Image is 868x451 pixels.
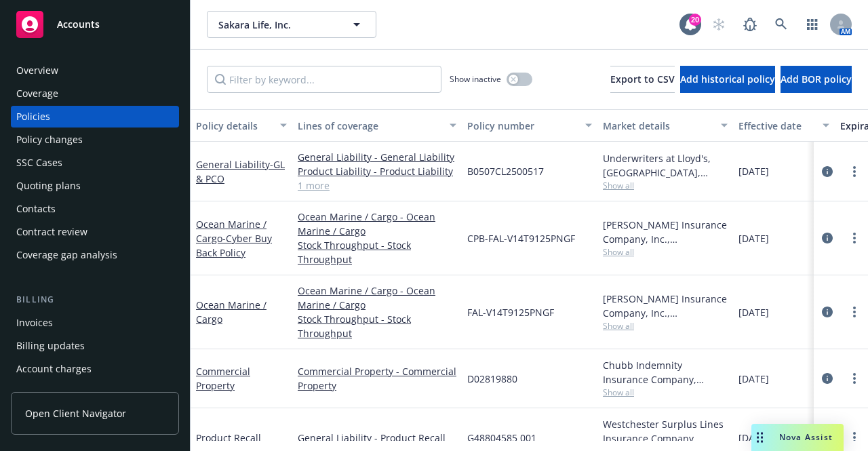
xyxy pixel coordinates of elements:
a: circleInformation [819,163,835,180]
span: Add historical policy [680,73,775,85]
span: Show all [603,246,728,258]
div: Contract review [16,221,87,243]
div: Policy number [467,119,577,133]
span: [DATE] [738,305,769,319]
span: Accounts [57,19,100,30]
a: General Liability - General Liability [298,150,456,164]
div: SSC Cases [16,152,62,174]
a: Search [768,11,795,38]
a: 1 more [298,178,456,193]
a: Overview [11,60,179,81]
a: Start snowing [705,11,732,38]
span: [DATE] [738,372,769,386]
a: Ocean Marine / Cargo [196,218,272,259]
div: Policy changes [16,129,83,151]
span: Show all [603,180,728,191]
a: more [846,163,863,180]
div: Quoting plans [16,175,81,197]
a: Report a Bug [736,11,764,38]
div: Market details [603,119,713,133]
button: Policy number [462,109,597,142]
span: Open Client Navigator [25,406,126,420]
div: [PERSON_NAME] Insurance Company, Inc., [PERSON_NAME] Group, [PERSON_NAME] Cargo [603,218,728,246]
a: circleInformation [819,230,835,246]
div: Westchester Surplus Lines Insurance Company, Chubb Group [603,417,728,446]
div: Lines of coverage [298,119,441,133]
span: - Cyber Buy Back Policy [196,232,272,259]
a: circleInformation [819,304,835,320]
div: Overview [16,60,58,81]
a: Billing updates [11,335,179,357]
div: [PERSON_NAME] Insurance Company, Inc., [PERSON_NAME] Group, [PERSON_NAME] Cargo [603,292,728,320]
div: Effective date [738,119,814,133]
button: Market details [597,109,733,142]
a: Stock Throughput - Stock Throughput [298,238,456,267]
a: Commercial Property - Commercial Property [298,364,456,393]
a: Ocean Marine / Cargo - Ocean Marine / Cargo [298,283,456,312]
span: FAL-V14T9125PNGF [467,305,554,319]
a: Coverage gap analysis [11,244,179,266]
div: 20 [689,14,701,26]
a: more [846,304,863,320]
div: Policy details [196,119,272,133]
a: Ocean Marine / Cargo - Ocean Marine / Cargo [298,210,456,238]
div: Account charges [16,358,92,380]
span: CPB-FAL-V14T9125PNGF [467,231,575,246]
span: [DATE] [738,431,769,445]
a: more [846,370,863,387]
div: Contacts [16,198,56,220]
a: more [846,429,863,446]
span: Show inactive [450,73,501,85]
span: Sakara Life, Inc. [218,18,336,32]
a: Contract review [11,221,179,243]
a: General Liability [196,158,285,185]
span: G48804585 001 [467,431,536,445]
div: Coverage gap analysis [16,244,117,266]
a: General Liability - Product Recall [298,431,456,445]
button: Add BOR policy [781,66,852,93]
a: Policies [11,106,179,128]
a: Commercial Property [196,365,250,392]
div: Billing [11,293,179,307]
span: Add BOR policy [781,73,852,85]
a: Stock Throughput - Stock Throughput [298,312,456,340]
div: Underwriters at Lloyd's, [GEOGRAPHIC_DATA], [PERSON_NAME] of [GEOGRAPHIC_DATA], Price Forbes & Pa... [603,151,728,180]
span: Show all [603,320,728,332]
span: Export to CSV [610,73,675,85]
a: Switch app [799,11,826,38]
button: Add historical policy [680,66,775,93]
span: - GL & PCO [196,158,285,185]
div: Billing updates [16,335,85,357]
span: [DATE] [738,231,769,246]
span: D02819880 [467,372,517,386]
span: Nova Assist [779,431,833,443]
span: [DATE] [738,164,769,178]
a: Product Recall [196,431,261,444]
span: B0507CL2500517 [467,164,544,178]
a: Contacts [11,198,179,220]
div: Chubb Indemnity Insurance Company, Chubb Group [603,358,728,387]
input: Filter by keyword... [207,66,441,93]
div: Drag to move [751,424,768,451]
a: Invoices [11,312,179,334]
a: Quoting plans [11,175,179,197]
a: Policy changes [11,129,179,151]
button: Sakara Life, Inc. [207,11,376,38]
button: Effective date [733,109,835,142]
a: Product Liability - Product Liability [298,164,456,178]
span: Show all [603,387,728,398]
div: Policies [16,106,50,128]
a: Accounts [11,5,179,43]
button: Policy details [191,109,292,142]
button: Nova Assist [751,424,844,451]
a: SSC Cases [11,152,179,174]
a: more [846,230,863,246]
a: Coverage [11,83,179,104]
div: Invoices [16,312,53,334]
button: Lines of coverage [292,109,462,142]
a: circleInformation [819,370,835,387]
div: Coverage [16,83,58,104]
a: Account charges [11,358,179,380]
a: Ocean Marine / Cargo [196,298,267,326]
button: Export to CSV [610,66,675,93]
